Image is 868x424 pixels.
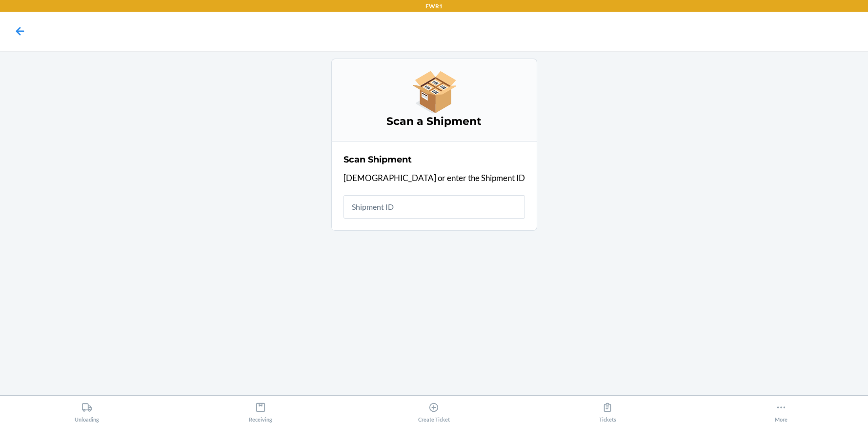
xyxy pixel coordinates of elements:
[694,396,868,423] button: More
[249,398,272,423] div: Receiving
[343,172,525,184] p: [DEMOGRAPHIC_DATA] or enter the Shipment ID
[599,398,616,423] div: Tickets
[775,398,787,423] div: More
[347,396,521,423] button: Create Ticket
[343,114,525,129] h3: Scan a Shipment
[521,396,694,423] button: Tickets
[343,153,412,166] h2: Scan Shipment
[343,195,525,219] input: Shipment ID
[75,398,99,423] div: Unloading
[174,396,347,423] button: Receiving
[418,398,450,423] div: Create Ticket
[425,2,443,11] p: EWR1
